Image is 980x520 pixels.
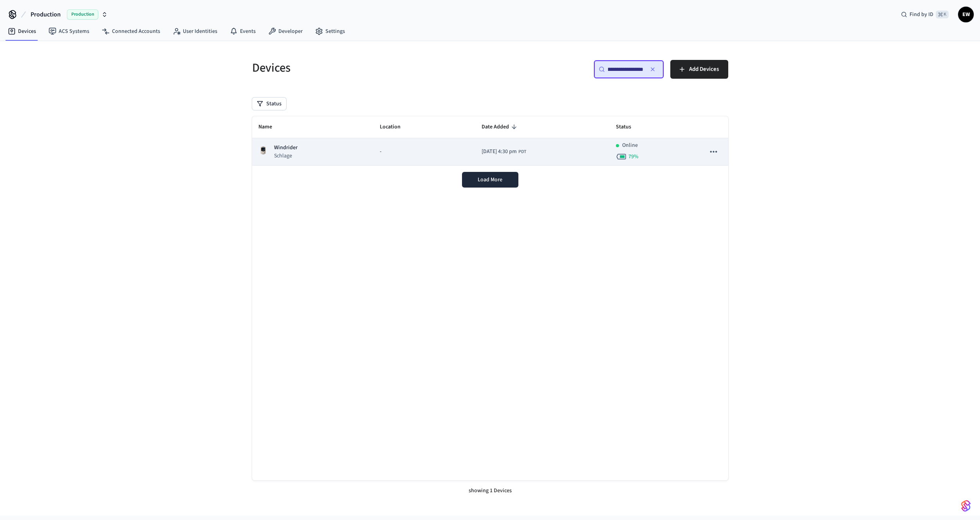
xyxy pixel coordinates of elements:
[67,9,98,20] span: Production
[482,148,517,156] span: [DATE] 4:30 pm
[518,148,526,155] span: PDT
[380,148,381,156] span: -
[262,24,309,38] a: Developer
[42,24,96,38] a: ACS Systems
[910,11,933,18] span: Find by ID
[622,141,638,150] p: Online
[616,121,641,133] span: Status
[258,121,282,133] span: Name
[274,144,298,152] p: Windrider
[482,148,526,156] div: America/Los_Angeles
[689,64,719,74] span: Add Devices
[958,7,974,22] button: EW
[462,172,518,188] button: Load More
[274,152,298,160] p: Schlage
[482,121,519,133] span: Date Added
[252,480,728,501] div: showing 1 Devices
[309,24,351,38] a: Settings
[224,24,262,38] a: Events
[670,60,728,79] button: Add Devices
[2,24,42,38] a: Devices
[478,176,502,184] span: Load More
[252,116,728,166] table: sticky table
[628,153,639,161] span: 79 %
[252,60,485,76] h5: Devices
[31,10,61,19] span: Production
[258,146,268,155] img: Schlage Sense Smart Deadbolt with Camelot Trim, Front
[961,500,971,512] img: SeamLogoGradient.69752ec5.svg
[895,7,955,22] div: Find by ID⌘ K
[166,24,224,38] a: User Identities
[96,24,166,38] a: Connected Accounts
[936,11,949,18] span: ⌘ K
[959,7,973,22] span: EW
[252,97,286,110] button: Status
[380,121,411,133] span: Location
